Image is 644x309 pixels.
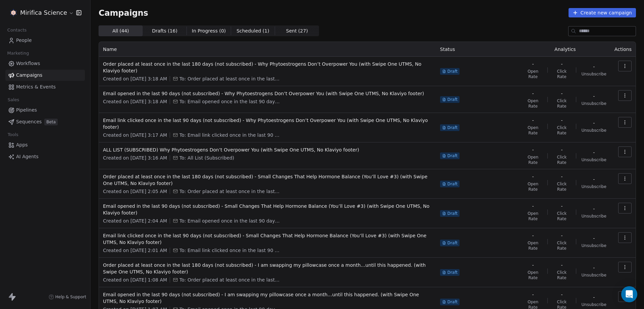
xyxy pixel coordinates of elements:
[5,35,85,46] a: People
[16,107,37,114] span: Pipelines
[524,69,542,79] span: Open Rate
[447,211,458,216] span: Draft
[99,8,148,17] span: Campaigns
[524,240,542,251] span: Open Rate
[532,90,534,97] span: -
[447,181,458,187] span: Draft
[532,173,534,180] span: -
[447,240,458,246] span: Draft
[103,90,432,97] span: Email opened in the last 90 days (not subscribed) - Why Phytoestrogens Don’t Overpower You (with ...
[179,132,280,138] span: To: Email link clicked once in the last 90 days (not subscribed)
[103,132,167,138] span: Created on [DATE] 3:17 AM
[49,294,86,300] a: Help & Support
[447,69,458,74] span: Draft
[286,27,308,35] span: Sent ( 27 )
[179,247,280,254] span: To: Email link clicked once in the last 90 days (not subscribed)
[593,93,595,100] span: -
[582,243,606,248] span: Unsubscribe
[593,294,595,301] span: -
[582,157,606,163] span: Unsubscribe
[20,8,67,17] span: Mirifica Science
[532,146,534,153] span: -
[5,130,21,140] span: Tools
[447,97,458,102] span: Draft
[4,25,30,35] span: Contacts
[103,154,167,161] span: Created on [DATE] 3:16 AM
[524,211,542,222] span: Open Rate
[152,27,177,35] span: Drafts ( 16 )
[16,60,40,67] span: Workflows
[582,128,606,133] span: Unsubscribe
[179,75,280,82] span: To: Order placed at least once in the last 180 days (not subscribed)
[561,61,562,67] span: -
[103,98,167,105] span: Created on [DATE] 3:18 AM
[5,116,85,127] a: SequencesBeta
[5,70,85,81] a: Campaigns
[103,146,432,153] span: ALL LIST (SUBSCRIBED) Why Phytoestrogens Don’t Overpower You (with Swipe One UTMS, No Klaviyo foo...
[524,181,542,192] span: Open Rate
[103,203,432,216] span: Email opened in the last 90 days (not subscribed) - Small Changes That Help Hormone Balance (You’...
[192,27,226,35] span: In Progress ( 0 )
[553,211,571,222] span: Click Rate
[103,262,432,275] span: Order placed at least once in the last 180 days (not subscribed) - I am swapping my pillowcase on...
[5,95,22,105] span: Sales
[553,98,571,109] span: Click Rate
[236,27,269,35] span: Scheduled ( 1 )
[16,37,32,44] span: People
[532,117,534,124] span: -
[179,218,280,224] span: To: Email opened once in the last 90 days (not subscribed)
[103,232,432,246] span: Email link clicked once in the last 90 days (not subscribed) - Small Changes That Help Hormone Ba...
[593,205,595,212] span: -
[103,188,167,195] span: Created on [DATE] 2:05 AM
[16,83,56,90] span: Metrics & Events
[593,63,595,70] span: -
[436,42,520,57] th: Status
[582,213,606,219] span: Unsubscribe
[593,235,595,242] span: -
[16,141,28,148] span: Apps
[561,146,562,153] span: -
[103,291,432,305] span: Email opened in the last 90 days (not subscribed) - I am swapping my pillowcase once a month…unti...
[593,176,595,183] span: -
[179,154,234,161] span: To: All List (Subscribed)
[553,240,571,251] span: Click Rate
[561,232,562,239] span: -
[582,101,606,106] span: Unsubscribe
[532,203,534,209] span: -
[582,302,606,307] span: Unsubscribe
[99,42,436,57] th: Name
[103,61,432,74] span: Order placed at least once in the last 180 days (not subscribed) - Why Phytoestrogens Don’t Overp...
[553,181,571,192] span: Click Rate
[553,69,571,79] span: Click Rate
[561,291,562,298] span: -
[16,118,42,125] span: Sequences
[569,8,636,17] button: Create new campaign
[103,218,167,224] span: Created on [DATE] 2:04 AM
[5,139,85,150] a: Apps
[582,272,606,278] span: Unsubscribe
[593,149,595,156] span: -
[103,173,432,187] span: Order placed at least once in the last 180 days (not subscribed) - Small Changes That Help Hormon...
[593,120,595,126] span: -
[582,184,606,189] span: Unsubscribe
[524,270,542,281] span: Open Rate
[524,154,542,165] span: Open Rate
[561,117,562,124] span: -
[103,75,167,82] span: Created on [DATE] 3:18 AM
[16,72,42,79] span: Campaigns
[532,232,534,239] span: -
[524,98,542,109] span: Open Rate
[561,90,562,97] span: -
[447,153,458,159] span: Draft
[179,98,280,105] span: To: Email opened once in the last 90 days (not subscribed)
[532,291,534,298] span: -
[561,262,562,268] span: -
[5,81,85,92] a: Metrics & Events
[447,125,458,130] span: Draft
[4,48,32,58] span: Marketing
[610,42,636,57] th: Actions
[532,61,534,67] span: -
[179,276,280,283] span: To: Order placed at least once in the last 180 days (not subscribed)
[5,58,85,69] a: Workflows
[553,154,571,165] span: Click Rate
